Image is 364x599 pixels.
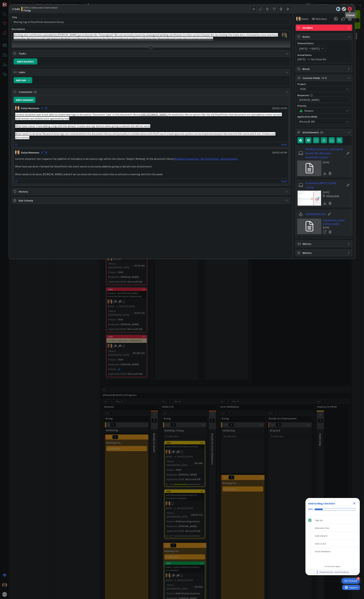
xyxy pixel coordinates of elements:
[344,579,357,583] div: Get Started
[15,124,150,128] span: What have I done: Tried adding a tag with the default 'Create new tag' button when going to detai...
[303,76,346,80] span: Custom Fields
[281,142,287,147] a: Reply
[323,161,333,164] div: [DATE]
[357,577,360,580] div: 4
[321,76,327,80] span: ( 4/4 )
[323,171,327,176] div: Download
[323,190,339,194] div: [DATE]
[23,6,58,9] span: ESM & Collaboration Team Kanban
[315,526,329,530] div: Welcome Tour
[315,534,327,538] div: Add a Board
[297,94,309,97] label: Requester
[307,524,358,532] div: Welcome Tour is incomplete.
[305,515,360,563] div: Checklist items
[316,17,327,21] span: Watchers
[315,549,331,553] div: Invite Members
[21,150,39,155] div: Dalyn Mennens
[281,179,287,183] a: Reply
[297,42,350,45] span: Planned Dates
[15,113,141,116] span: Current situation: user is not able to create new tags to be used as 'Document Type' in this docu...
[141,113,168,116] a: [URL][DOMAIN_NAME].
[14,77,32,83] button: Add Link
[305,147,345,159] a: Welding Certificate_Unassigned Dossier NR_Meta data unavailable (1).docx
[323,219,350,226] a: [URL][PERSON_NAME][DOMAIN_NAME]
[305,181,345,189] a: Screenshot [DATE] 121443 (1).png
[320,570,349,574] span: Powered by UserGuiding
[14,97,35,103] button: Add Comment
[303,67,346,71] span: Block
[14,58,37,65] button: Add Checklist
[23,9,58,12] b: Fixing
[308,501,335,505] div: Onboarding Checklist
[325,565,341,568] div: Do not show again
[305,212,326,216] a: INC000000252203
[308,508,313,511] div: 20%
[308,508,357,511] div: Checklist progress: 20%
[15,165,287,168] p: What have you done: Checked the SharePoint site and it seems to be easily added by going to detai...
[174,157,238,160] a: Welding Engineering - WC Certificates - All Documents
[15,106,19,110] img: DM
[303,130,346,134] span: Attachments
[297,115,350,118] div: Application (ESM)
[19,189,284,194] span: History
[307,569,358,575] a: Powered by UserGuiding
[315,542,326,546] div: Add a Card
[307,516,358,524] div: Sign Up is complete.
[323,194,339,198] div: Set as cover
[12,7,20,11] span: ID
[346,14,355,17] h5: Close
[12,16,17,19] label: Title
[307,548,358,555] div: Invite Members is incomplete.
[299,87,343,91] span: -RUN-
[303,242,346,246] span: Mirrors
[303,251,346,255] span: Metrics
[323,226,350,229] div: [DATE]
[303,26,346,30] span: Incident
[342,578,360,584] div: Open Get Started checklist, remaining modules: 4
[323,230,327,234] a: Open
[15,113,282,120] span: He would also like an option like the old SharePoint that document are uploaded as minor version ...
[19,70,284,74] span: Links
[305,569,360,575] div: Footer
[19,198,284,203] span: Exit Criteria
[301,17,309,21] span: Owner
[323,201,327,205] div: Download
[7,1,15,5] span: Support
[15,150,19,155] img: DM
[304,108,343,113] span: Medium
[305,498,360,575] div: Checklist Container
[303,35,346,39] span: Dates
[297,105,350,107] div: Priority
[311,57,326,61] span: Not Done Yet
[15,172,287,176] p: What needs to be done: [PERSON_NAME] asked if we can show him how to create this so will plan a m...
[299,119,343,124] span: Microsoft 365
[352,501,357,506] div: Close Checklist
[307,532,358,540] div: Add a Board is incomplete.
[320,131,323,134] span: ( 3 )
[14,33,278,40] span: Welding wire certificates uploaded by [PERSON_NAME] go to Dossier No "Unassigned". We can normall...
[15,132,275,139] span: What needs to be done: Research how tags are created within this document library and (possibly i...
[272,151,287,154] span: [DATE] 3:42 PM
[282,32,287,37] img: SuhERjEBekcmeNwx69lP23qFotIEMBTo.jpg
[307,540,358,547] div: Add a Card is incomplete.
[14,7,20,11] b: 2166
[33,90,37,94] span: ( 2 )
[12,28,25,31] span: Description
[312,47,320,51] span: [DATE]
[21,106,39,110] div: Dalyn Mennens
[296,17,300,21] img: DM
[272,106,287,110] span: [DATE] 1:20 PM
[15,157,287,161] p: Current situation: User requests the addition of metadata to be used as tags within the column 'S...
[12,19,290,25] input: type card name here...
[297,57,306,61] span: [DATE]
[297,53,350,57] span: Actual Dates
[19,90,284,94] span: Comments
[19,51,284,56] span: Tasks
[315,518,323,522] div: Sign Up
[297,83,350,85] div: Project
[299,47,307,51] span: [DATE]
